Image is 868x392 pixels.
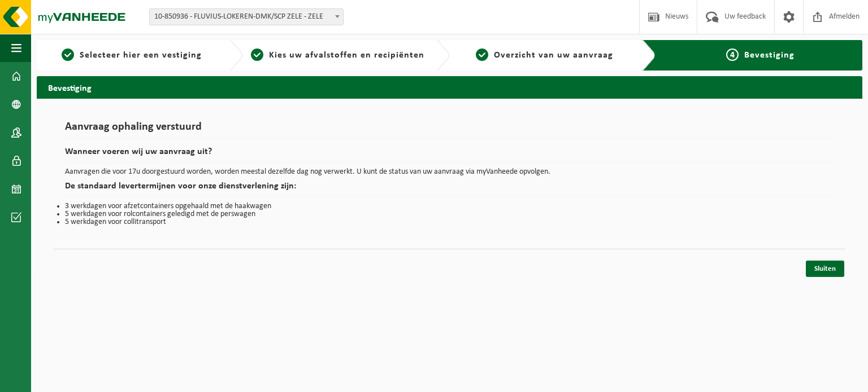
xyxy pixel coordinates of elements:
span: 3 [476,49,488,61]
h2: Bevestiging [37,76,862,98]
span: Overzicht van uw aanvraag [494,51,613,60]
h1: Aanvraag ophaling verstuurd [65,121,834,139]
span: 10-850936 - FLUVIUS-LOKEREN-DMK/SCP ZELE - ZELE [149,8,344,25]
li: 5 werkdagen voor collitransport [65,218,834,226]
span: Bevestiging [744,51,795,60]
li: 5 werkdagen voor rolcontainers geledigd met de perswagen [65,210,834,218]
span: 10-850936 - FLUVIUS-LOKEREN-DMK/SCP ZELE - ZELE [150,9,343,25]
span: 4 [726,49,739,61]
span: Selecteer hier een vestiging [80,51,202,60]
a: 1Selecteer hier een vestiging [42,49,220,62]
span: 1 [62,49,74,61]
h2: De standaard levertermijnen voor onze dienstverlening zijn: [65,182,834,197]
a: 3Overzicht van uw aanvraag [455,49,633,62]
span: Kies uw afvalstoffen en recipiënten [269,51,424,60]
a: 2Kies uw afvalstoffen en recipiënten [249,49,427,62]
li: 3 werkdagen voor afzetcontainers opgehaald met de haakwagen [65,202,834,210]
a: Sluiten [806,261,844,277]
h2: Wanneer voeren wij uw aanvraag uit? [65,147,834,162]
span: 2 [251,49,263,61]
p: Aanvragen die voor 17u doorgestuurd worden, worden meestal dezelfde dag nog verwerkt. U kunt de s... [65,168,834,176]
